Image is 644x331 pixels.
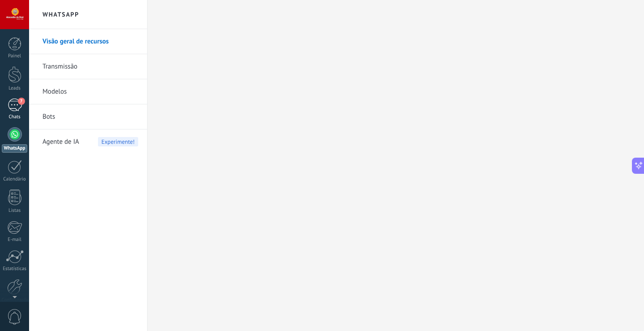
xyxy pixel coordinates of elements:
[2,208,28,214] div: Listas
[42,104,138,129] a: Bots
[29,29,147,54] li: Visão geral de recursos
[29,104,147,129] li: Bots
[42,54,138,79] a: Transmissão
[29,79,147,104] li: Modelos
[2,53,28,59] div: Painel
[2,144,27,153] div: WhatsApp
[2,86,28,91] div: Leads
[98,137,138,146] span: Experimente!
[42,79,138,104] a: Modelos
[29,54,147,79] li: Transmissão
[2,114,28,120] div: Chats
[18,98,25,105] span: 7
[2,176,28,182] div: Calendário
[42,29,138,54] a: Visão geral de recursos
[29,129,147,154] li: Agente de IA
[42,129,79,155] span: Agente de IA
[2,266,28,272] div: Estatísticas
[42,129,138,155] a: Agente de IA Experimente!
[2,237,28,243] div: E-mail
